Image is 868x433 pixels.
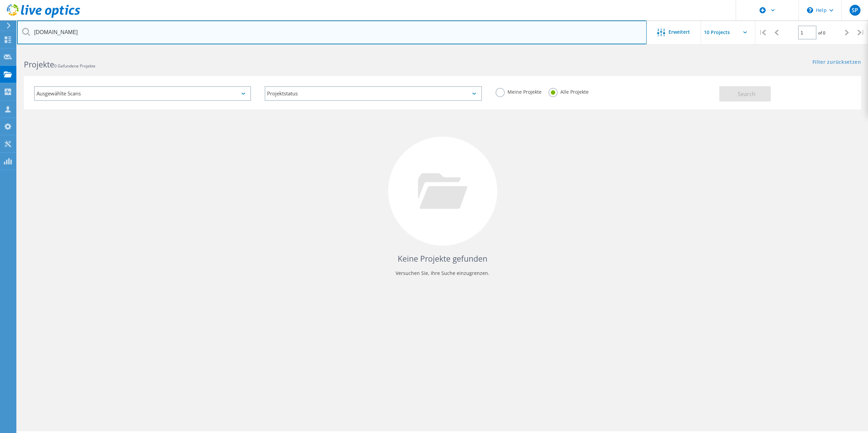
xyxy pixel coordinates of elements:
[31,253,854,264] h4: Keine Projekte gefunden
[24,59,54,70] b: Projekte
[496,88,542,94] label: Meine Projekte
[265,86,482,101] div: Projektstatus
[548,88,589,94] label: Alle Projekte
[818,30,825,36] span: of 0
[755,20,769,45] div: |
[31,268,854,279] p: Versuchen Sie, Ihre Suche einzugrenzen.
[719,86,771,102] button: Search
[812,60,861,65] a: Filter zurücksetzen
[854,20,868,45] div: |
[668,30,690,34] span: Erweitert
[7,14,80,19] a: Live Optics Dashboard
[852,7,858,13] span: SP
[34,86,251,101] div: Ausgewählte Scans
[54,63,95,69] span: 0 Gefundene Projekte
[807,7,813,13] svg: \n
[17,20,647,44] input: Projekte nach Namen, Verantwortlichem, ID, Unternehmen usw. suchen
[738,90,755,98] span: Search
